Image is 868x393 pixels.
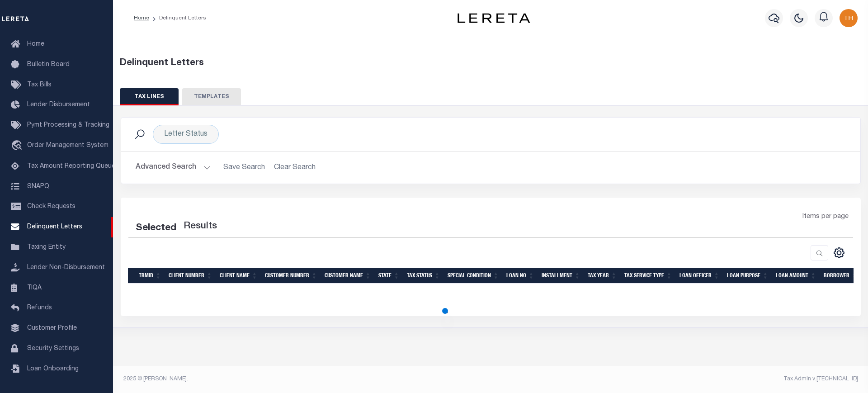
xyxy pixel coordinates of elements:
span: Check Requests [27,204,75,210]
th: Special Condition [444,268,503,284]
span: Delinquent Letters [27,224,82,230]
span: Pymt Processing & Tracking [27,122,109,128]
span: Loan Onboarding [27,366,79,372]
th: Client Name [216,268,261,284]
th: Installment [538,268,584,284]
span: Lender Disbursement [27,102,90,108]
th: TBMID [135,268,165,284]
span: Order Management System [27,142,108,149]
span: Customer Profile [27,325,77,331]
th: STATE [375,268,403,284]
th: LOAN AMOUNT [772,268,820,284]
label: Results [184,219,217,234]
div: Selected [136,221,176,236]
span: Home [27,41,44,47]
th: BORROWER [820,268,861,284]
i: travel_explore [11,140,25,152]
th: Customer Number [261,268,321,284]
li: Delinquent Letters [149,14,206,22]
button: Advanced Search [136,159,211,176]
button: TAX LINES [120,88,179,105]
span: Bulletin Board [27,62,70,68]
div: Click to Edit [153,125,219,144]
th: Tax Year [584,268,621,284]
span: Security Settings [27,346,79,352]
th: Tax Status [403,268,444,284]
th: Client Number [165,268,216,284]
th: LOAN PURPOSE [723,268,772,284]
th: Tax Service Type [621,268,676,284]
th: LOAN NO [503,268,538,284]
span: Refunds [27,305,52,311]
a: Home [134,15,149,21]
img: svg+xml;base64,PHN2ZyB4bWxucz0iaHR0cDovL3d3dy53My5vcmcvMjAwMC9zdmciIHBvaW50ZXItZXZlbnRzPSJub25lIi... [840,9,858,27]
img: logo-dark.svg [458,13,530,23]
span: Taxing Entity [27,244,66,251]
span: SNAPQ [27,183,49,189]
button: TEMPLATES [182,88,241,105]
span: Tax Bills [27,82,52,88]
div: Delinquent Letters [120,57,862,70]
div: 2025 © [PERSON_NAME]. [117,375,491,383]
div: Tax Admin v.[TECHNICAL_ID] [497,375,858,383]
th: Customer Name [321,268,375,284]
span: TIQA [27,284,42,291]
span: Lender Non-Disbursement [27,265,105,271]
span: Tax Amount Reporting Queue [27,163,115,170]
th: LOAN OFFICER [676,268,723,284]
span: Items per page [802,212,849,222]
